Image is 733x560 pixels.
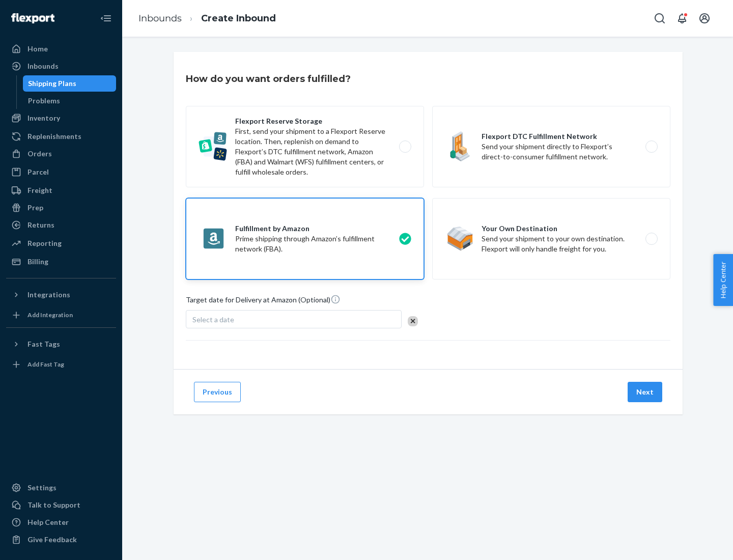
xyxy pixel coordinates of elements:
[27,257,48,267] div: Billing
[27,61,59,71] div: Inbounds
[27,185,52,195] div: Freight
[6,58,116,74] a: Inbounds
[28,96,60,106] div: Problems
[27,167,49,177] div: Parcel
[27,203,43,213] div: Prep
[27,483,57,493] div: Settings
[28,78,76,89] div: Shipping Plans
[6,497,116,513] a: Talk to Support
[672,8,692,29] button: Open notifications
[6,164,116,180] a: Parcel
[6,41,116,57] a: Home
[27,220,54,230] div: Returns
[6,287,116,303] button: Integrations
[27,535,77,545] div: Give Feedback
[6,182,116,199] a: Freight
[27,517,69,527] div: Help Center
[192,315,234,324] span: Select a date
[6,128,116,145] a: Replenishments
[27,500,80,510] div: Talk to Support
[713,254,733,306] button: Help Center
[23,75,117,92] a: Shipping Plans
[6,531,116,548] button: Give Feedback
[6,235,116,251] a: Reporting
[6,217,116,233] a: Returns
[23,93,117,109] a: Problems
[27,238,62,248] div: Reporting
[6,514,116,530] a: Help Center
[186,72,351,86] h3: How do you want orders fulfilled?
[694,8,715,29] button: Open account menu
[138,13,182,24] a: Inbounds
[650,8,670,29] button: Open Search Box
[27,131,81,142] div: Replenishments
[27,113,60,123] div: Inventory
[201,13,276,24] a: Create Inbound
[6,480,116,496] a: Settings
[27,149,52,159] div: Orders
[27,311,73,319] div: Add Integration
[6,336,116,352] button: Fast Tags
[27,44,48,54] div: Home
[11,13,54,23] img: Flexport logo
[6,356,116,373] a: Add Fast Tag
[6,110,116,126] a: Inventory
[6,307,116,323] a: Add Integration
[27,290,70,300] div: Integrations
[6,254,116,270] a: Billing
[186,294,341,309] span: Target date for Delivery at Amazon (Optional)
[6,146,116,162] a: Orders
[194,382,241,402] button: Previous
[6,200,116,216] a: Prep
[130,4,284,34] ol: breadcrumbs
[628,382,662,402] button: Next
[27,360,64,369] div: Add Fast Tag
[27,339,60,349] div: Fast Tags
[96,8,116,29] button: Close Navigation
